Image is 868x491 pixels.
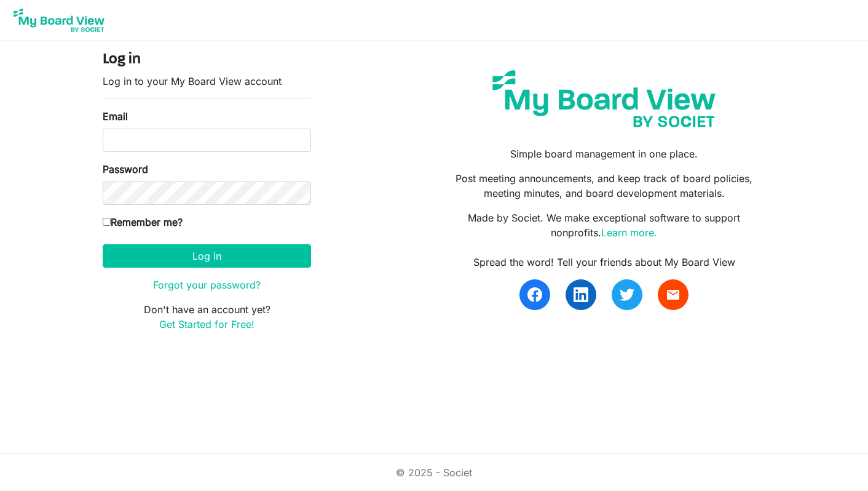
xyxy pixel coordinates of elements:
img: linkedin.svg [574,287,588,302]
a: Forgot your password? [153,279,261,291]
button: Log in [103,244,311,268]
a: Learn more. [601,226,657,239]
img: My Board View Logo [10,5,108,36]
p: Post meeting announcements, and keep track of board policies, meeting minutes, and board developm... [443,171,765,201]
label: Remember me? [103,215,183,230]
label: Email [103,109,128,124]
div: Spread the word! Tell your friends about My Board View [443,255,765,269]
img: twitter.svg [620,287,634,302]
img: my-board-view-societ.svg [483,61,725,137]
p: Simple board management in one place. [443,146,765,161]
a: © 2025 - Societ [396,466,472,479]
a: Get Started for Free! [159,318,254,330]
label: Password [103,162,148,177]
img: facebook.svg [527,287,542,302]
p: Made by Societ. We make exceptional software to support nonprofits. [443,210,765,240]
h4: Log in [103,51,311,69]
p: Don't have an account yet? [103,302,311,332]
input: Remember me? [103,218,111,226]
span: email [666,287,681,302]
p: Log in to your My Board View account [103,74,311,89]
a: email [658,279,688,310]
